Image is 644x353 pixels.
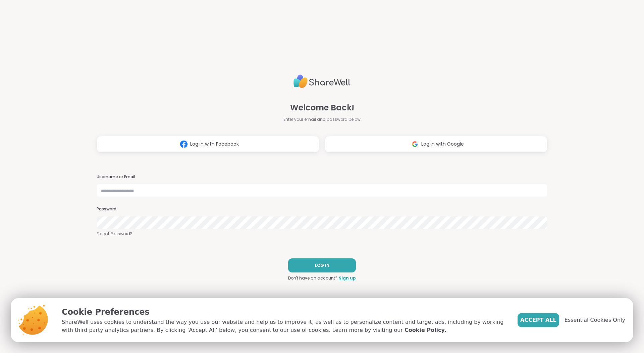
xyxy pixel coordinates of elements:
img: ShareWell Logomark [409,138,421,150]
span: Log in with Google [421,141,464,148]
img: ShareWell Logomark [177,138,190,150]
span: Enter your email and password below [283,116,361,122]
button: Log in with Google [325,136,547,153]
img: ShareWell Logo [293,72,351,91]
button: LOG IN [288,258,356,272]
button: Log in with Facebook [97,136,319,153]
span: Welcome Back! [290,102,354,114]
a: Cookie Policy. [405,326,446,334]
span: Essential Cookies Only [565,316,625,324]
span: Don't have an account? [288,275,337,281]
h3: Password [97,206,547,212]
a: Forgot Password? [97,231,547,237]
p: ShareWell uses cookies to understand the way you use our website and help us to improve it, as we... [62,318,507,334]
a: Sign up [339,275,356,281]
span: LOG IN [315,262,329,268]
button: Accept All [518,313,559,327]
span: Log in with Facebook [190,141,239,148]
h3: Username or Email [97,174,547,180]
p: Cookie Preferences [62,306,507,318]
span: Accept All [520,316,556,324]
